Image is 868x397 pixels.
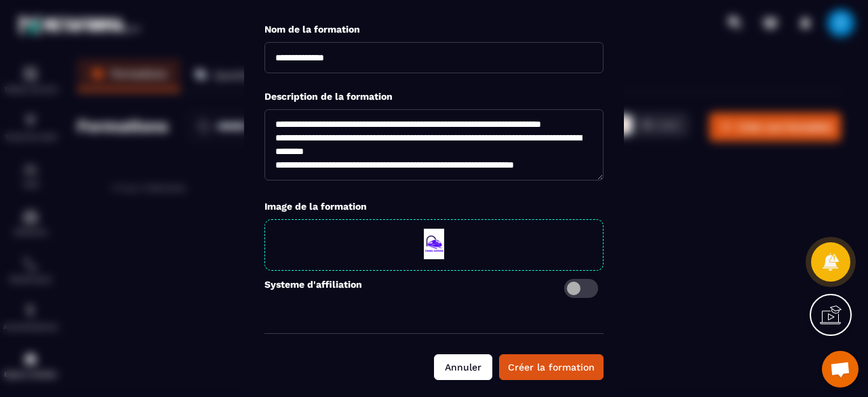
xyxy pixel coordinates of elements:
button: Créer la formation [499,354,604,380]
a: Ouvrir le chat [822,351,859,387]
label: Image de la formation [264,201,367,212]
label: Nom de la formation [264,23,360,34]
label: Description de la formation [264,90,393,101]
button: Annuler [434,354,492,380]
label: Systeme d'affiliation [264,279,362,298]
div: Créer la formation [508,360,595,374]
